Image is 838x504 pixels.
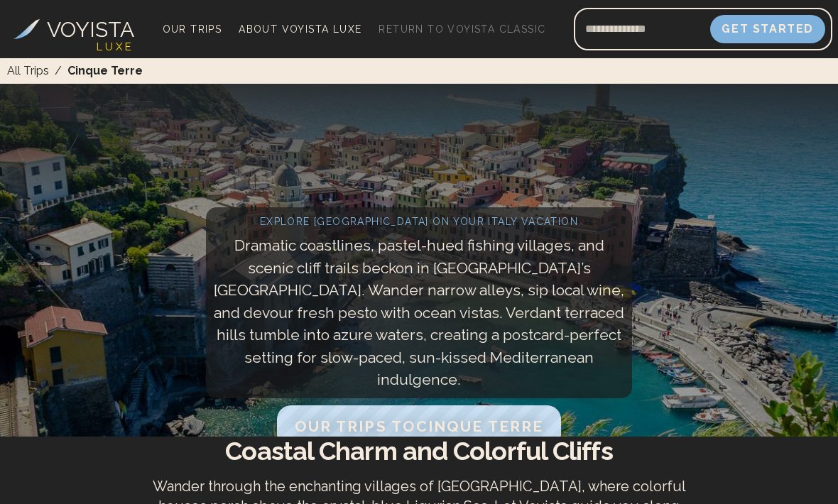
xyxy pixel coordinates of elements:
[13,13,134,45] a: VOYISTA
[213,234,625,391] p: Dramatic coastlines, pastel-hued fishing villages, and scenic cliff trails beckon in [GEOGRAPHIC_...
[239,23,361,35] span: About Voyista Luxe
[373,19,551,39] a: Return to Voyista Classic
[55,62,62,80] span: /
[67,62,143,80] span: Cinque Terre
[277,421,561,434] a: Our Trips toCinque Terre
[295,417,543,435] span: Our Trips to Cinque Terre
[47,13,134,45] h3: VOYISTA
[233,19,367,39] a: About Voyista Luxe
[97,39,131,55] h4: L U X E
[574,12,710,46] input: Email address
[710,15,825,43] button: Get Started
[379,23,545,35] span: Return to Voyista Classic
[163,23,222,35] span: Our Trips
[7,62,49,80] a: All Trips
[23,437,815,465] h2: Coastal Charm and Colorful Cliffs
[13,19,40,39] img: Voyista Logo
[157,19,228,39] a: Our Trips
[213,214,625,229] h2: Explore [GEOGRAPHIC_DATA] on your Italy vacation
[277,405,561,448] button: Our Trips toCinque Terre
